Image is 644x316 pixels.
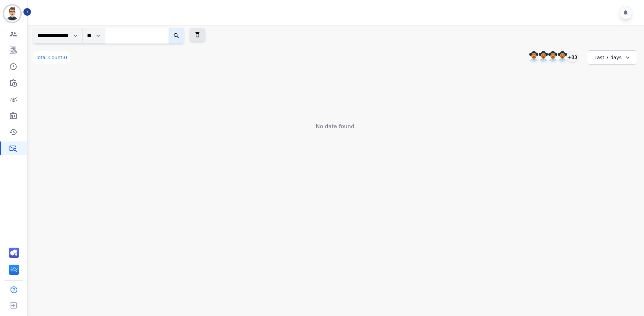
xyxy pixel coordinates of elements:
img: Bordered avatar [4,5,20,22]
div: +83 [567,51,578,63]
div: Last 7 days [587,50,637,65]
span: 0 [64,55,67,60]
div: No data found [33,122,637,131]
div: Total Count: [33,51,70,64]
